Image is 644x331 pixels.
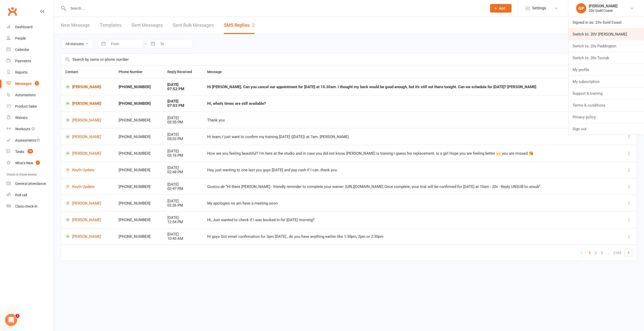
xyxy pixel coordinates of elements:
[173,17,214,34] a: Sent Bulk Messages
[7,78,53,89] a: Messages 2
[224,17,255,34] a: SMS Replies2
[569,28,644,40] a: Switch to: 20V [PERSON_NAME]
[167,116,198,120] div: [DATE]
[65,201,110,206] a: [PERSON_NAME]
[119,118,158,122] div: [PHONE_NUMBER]
[65,184,110,189] a: Keyth Update
[15,70,28,74] div: Reports
[65,151,110,156] a: [PERSON_NAME]
[167,99,198,104] div: [DATE]
[100,17,121,34] a: Templates
[131,17,163,34] a: Sent Messages
[15,150,24,154] div: Tasks
[207,218,603,222] div: Hi, Just wanted to check if I was booked in for [DATE] morning?
[5,314,17,326] iframe: Intercom live chat
[119,102,158,106] div: [PHONE_NUMBER]
[203,65,608,78] th: Message
[569,88,644,99] a: Support & training
[587,249,593,256] a: 1
[36,160,40,165] span: 1
[65,84,110,89] a: [PERSON_NAME]
[611,249,623,256] a: 2165
[15,93,36,97] div: Automations
[15,193,27,197] div: Roll call
[167,187,198,191] div: 02:47 PM
[167,104,198,108] div: 07:03 PM
[7,146,53,157] a: Tasks 19
[67,5,484,12] input: Search...
[167,137,198,141] div: 05:03 PM
[7,178,53,189] a: General attendance kiosk mode
[7,157,53,169] a: What's New1
[119,185,158,189] div: [PHONE_NUMBER]
[167,83,198,87] div: [DATE]
[61,54,637,65] input: Search by name or phone number
[119,85,158,89] div: [PHONE_NUMBER]
[569,52,644,64] a: Switch to: 20v Toorak
[167,232,198,237] div: [DATE]
[61,17,90,34] a: New Message
[167,203,198,208] div: 02:26 PM
[35,81,39,85] span: 2
[167,149,198,153] div: [DATE]
[7,123,53,135] a: Workouts
[108,40,143,48] input: From
[15,25,33,29] div: Dashboard
[207,185,603,189] div: Gostou de “Hi there [PERSON_NAME] - friendly reminder to complete your waiver: [URL][DOMAIN_NAME]...
[15,59,31,63] div: Payments
[569,17,644,28] a: Signed in as: 20v Gold Coast
[7,112,53,123] a: Waivers
[157,40,193,48] input: To
[114,65,163,78] th: Phone Number
[65,118,110,122] a: [PERSON_NAME]
[593,249,599,256] a: 2
[167,133,198,137] div: [DATE]
[569,100,644,111] a: Terms & conditions
[119,235,158,239] div: [PHONE_NUMBER]
[15,204,37,208] div: Class check-in
[7,67,53,78] a: Reports
[252,22,255,28] div: 2
[61,65,114,78] th: Contact
[490,4,512,13] button: Add
[207,135,603,139] div: Hi team, I just want to confirm my training [DATE] ([DATE]) at 7am. [PERSON_NAME]
[207,118,603,122] div: Thank you
[15,127,30,131] div: Workouts
[207,102,603,106] div: Hi, what's times are still available?
[65,168,110,172] a: Keyth Update
[532,3,546,14] span: Settings
[15,138,40,142] div: Assessments
[499,6,505,10] span: Add
[7,33,53,44] a: People
[167,87,198,91] div: 07:52 PM
[589,8,618,13] div: 20v Gold Coast
[167,182,198,187] div: [DATE]
[15,48,29,52] div: Calendar
[65,101,110,106] a: [PERSON_NAME]
[207,235,603,239] div: Hi guys Got email confirmation for 3pm [DATE] , do you have anything earlier like 1:30pm, 2pm or ...
[15,82,32,86] div: Messages
[65,217,110,222] a: [PERSON_NAME]
[605,249,611,256] a: …
[7,135,53,146] a: Assessments
[569,123,644,135] a: Sign out
[599,249,605,256] a: 3
[167,120,198,124] div: 05:55 PM
[589,4,618,8] div: [PERSON_NAME]
[207,168,603,172] div: Hey, just wanting to one last you guys [DATE] and pay cash if I can..thank you
[15,36,26,40] div: People
[167,153,198,158] div: 03:16 PM
[65,134,110,139] a: [PERSON_NAME]
[7,89,53,101] a: Automations
[7,44,53,55] a: Calendar
[569,40,644,52] a: Switch to: 20v Paddington
[119,151,158,156] div: [PHONE_NUMBER]
[163,65,203,78] th: Reply Received
[7,201,53,212] a: Class kiosk mode
[167,237,198,241] div: 10:45 AM
[207,201,603,206] div: My apologies no am have a meeting soon
[7,101,53,112] a: Product Sales
[167,170,198,174] div: 02:48 PM
[7,21,53,33] a: Dashboard
[167,166,198,170] div: [DATE]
